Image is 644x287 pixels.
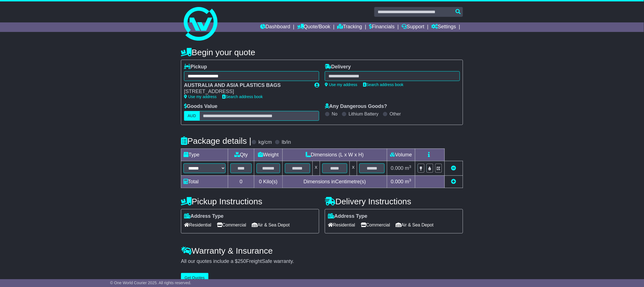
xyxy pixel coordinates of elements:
td: 0 [228,175,254,188]
span: 0 [259,179,262,184]
sup: 3 [409,165,411,169]
a: Dashboard [260,22,290,32]
label: Goods Value [184,103,217,110]
label: Pickup [184,64,207,70]
span: Air & Sea Depot [252,221,290,229]
h4: Delivery Instructions [325,197,463,206]
td: Dimensions in Centimetre(s) [282,175,387,188]
span: 250 [238,258,246,264]
label: Lithium Battery [349,111,379,117]
span: © One World Courier 2025. All rights reserved. [110,281,191,285]
td: x [350,161,357,175]
a: Settings [431,22,456,32]
label: No [332,111,337,117]
label: Address Type [328,213,368,219]
label: Address Type [184,213,224,219]
label: Other [390,111,401,117]
a: Add new item [451,179,456,184]
span: Commercial [217,221,246,229]
a: Use my address [184,94,217,99]
td: Volume [387,149,415,161]
div: All our quotes include a $ FreightSafe warranty. [181,258,463,265]
a: Tracking [337,22,362,32]
h4: Begin your quote [181,48,463,57]
a: Search address book [222,94,263,99]
label: Any Dangerous Goods? [325,103,387,110]
td: Kilo(s) [254,175,283,188]
span: 0.000 [391,165,403,171]
label: lb/in [282,139,291,145]
a: Search address book [363,82,403,87]
a: Financials [369,22,395,32]
span: Residential [184,221,211,229]
a: Remove this item [451,165,456,171]
h4: Pickup Instructions [181,197,319,206]
label: kg/cm [258,139,272,145]
td: x [312,161,320,175]
span: m [405,179,411,184]
a: Quote/Book [297,22,330,32]
span: m [405,165,411,171]
span: Residential [328,221,355,229]
a: Use my address [325,82,357,87]
h4: Warranty & Insurance [181,246,463,255]
span: Air & Sea Depot [396,221,434,229]
h4: Package details | [181,136,251,145]
td: Total [181,175,228,188]
div: AUSTRALIA AND ASIA PLASTICS BAGS [184,82,309,89]
div: [STREET_ADDRESS] [184,89,309,95]
a: Support [402,22,425,32]
button: Get Quotes [181,273,208,283]
span: Commercial [361,221,390,229]
td: Type [181,149,228,161]
label: Delivery [325,64,351,70]
td: Weight [254,149,283,161]
td: Dimensions (L x W x H) [282,149,387,161]
label: AUD [184,111,200,121]
td: Qty [228,149,254,161]
span: 0.000 [391,179,403,184]
sup: 3 [409,178,411,182]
